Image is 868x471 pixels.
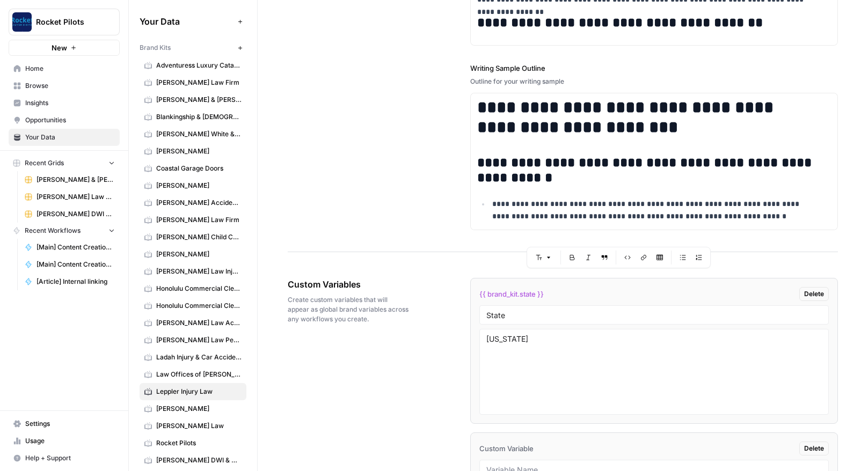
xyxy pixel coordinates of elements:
span: [PERSON_NAME] DWI & Criminal Defense Lawyers [156,455,242,465]
a: Law Offices of [PERSON_NAME] [140,366,246,383]
span: [PERSON_NAME] Law Firm [156,78,242,87]
a: Your Data [9,129,120,146]
span: Recent Grids [25,158,64,168]
span: [PERSON_NAME] [156,181,242,190]
a: [PERSON_NAME] DWI & Criminal Defense Lawyers [140,452,246,469]
span: [PERSON_NAME] DWI & Criminal Defense Lawyers [37,209,115,219]
span: Opportunities [25,115,115,125]
a: [Article] Internal linking [20,273,120,290]
span: [PERSON_NAME] Law Accident Attorneys [156,318,242,328]
a: [Main] Content Creation Article [20,239,120,256]
a: [PERSON_NAME] Child Custody & Divorce Attorneys [140,229,246,246]
span: Help + Support [25,453,115,463]
span: [PERSON_NAME] Accident Attorneys [156,198,242,208]
span: [PERSON_NAME] [156,249,242,259]
span: Settings [25,419,115,429]
span: Home [25,64,115,73]
span: [PERSON_NAME] Law Personal Injury & Car Accident Lawyers [37,192,115,202]
span: Create custom variables that will appear as global brand variables across any workflows you create. [288,295,410,324]
span: Custom Variable [479,443,534,454]
button: Recent Grids [9,155,120,171]
a: Leppler Injury Law [140,383,246,400]
span: Recent Workflows [25,226,81,235]
span: Rocket Pilots [156,438,242,448]
a: [PERSON_NAME] [140,400,246,417]
span: [PERSON_NAME] Law Firm [156,215,242,225]
a: [PERSON_NAME] [140,246,246,263]
a: [PERSON_NAME] [140,177,246,194]
a: Ladah Injury & Car Accident Lawyers [GEOGRAPHIC_DATA] [140,349,246,366]
span: [Main] Content Creation Article [37,242,115,252]
span: [PERSON_NAME] [156,146,242,156]
span: Delete [804,444,824,453]
input: Variable Name [486,310,822,320]
span: Delete [804,289,824,299]
span: Your Data [140,15,234,28]
span: Insights [25,98,115,108]
a: Browse [9,77,120,94]
span: Honolulu Commercial Cleaning [156,284,242,293]
span: Adventuress Luxury Catamaran [156,61,242,70]
span: Custom Variables [288,278,410,291]
textarea: [US_STATE] [486,334,822,410]
a: Adventuress Luxury Catamaran [140,57,246,74]
a: [PERSON_NAME] Law Accident Attorneys [140,314,246,332]
a: [Main] Content Creation Brief [20,256,120,273]
span: Honolulu Commercial Cleaning [156,301,242,311]
a: Home [9,60,120,77]
a: [PERSON_NAME] White & [PERSON_NAME] [140,126,246,143]
span: [Article] Internal linking [37,277,115,286]
a: [PERSON_NAME] Law Injury & Car Accident Lawyers [140,263,246,280]
span: [PERSON_NAME] Law Injury & Car Accident Lawyers [156,267,242,276]
a: Opportunities [9,112,120,129]
span: [PERSON_NAME] & [PERSON_NAME] [US_STATE] Car Accident Lawyers [37,175,115,185]
a: [PERSON_NAME] Law Personal Injury & Car Accident Lawyers [20,188,120,205]
a: [PERSON_NAME] & [PERSON_NAME] [US_STATE] Car Accident Lawyers [140,91,246,108]
a: [PERSON_NAME] DWI & Criminal Defense Lawyers [20,205,120,223]
button: Help + Support [9,450,120,467]
span: New [52,42,67,53]
button: Recent Workflows [9,223,120,239]
span: [PERSON_NAME] [156,404,242,414]
a: [PERSON_NAME] Law Firm [140,211,246,229]
a: [PERSON_NAME] & [PERSON_NAME] [US_STATE] Car Accident Lawyers [20,171,120,188]
span: Law Offices of [PERSON_NAME] [156,370,242,379]
a: [PERSON_NAME] Law Personal Injury & Car Accident Lawyer [140,332,246,349]
span: Blankingship & [DEMOGRAPHIC_DATA] [156,112,242,122]
button: Delete [799,287,829,301]
span: Leppler Injury Law [156,387,242,396]
button: Delete [799,441,829,455]
span: Rocket Pilots [36,17,101,27]
a: [PERSON_NAME] Law Firm [140,74,246,91]
img: Rocket Pilots Logo [12,12,32,32]
span: Your Data [25,133,115,142]
div: Outline for your writing sample [470,77,838,86]
label: Writing Sample Outline [470,63,838,73]
span: [PERSON_NAME] & [PERSON_NAME] [US_STATE] Car Accident Lawyers [156,95,242,105]
a: Rocket Pilots [140,435,246,452]
a: Coastal Garage Doors [140,160,246,177]
span: [PERSON_NAME] White & [PERSON_NAME] [156,129,242,139]
span: {{ brand_kit.state }} [479,289,544,299]
a: Honolulu Commercial Cleaning [140,297,246,314]
span: Browse [25,81,115,91]
a: Honolulu Commercial Cleaning [140,280,246,297]
span: [PERSON_NAME] Law Personal Injury & Car Accident Lawyer [156,335,242,345]
button: Workspace: Rocket Pilots [9,9,120,35]
button: New [9,40,120,56]
a: Blankingship & [DEMOGRAPHIC_DATA] [140,108,246,126]
span: [PERSON_NAME] Law [156,421,242,431]
a: [PERSON_NAME] [140,143,246,160]
a: [PERSON_NAME] Accident Attorneys [140,194,246,211]
a: Usage [9,432,120,450]
span: [Main] Content Creation Brief [37,260,115,269]
span: Brand Kits [140,43,171,53]
span: Usage [25,436,115,446]
span: Coastal Garage Doors [156,164,242,173]
a: [PERSON_NAME] Law [140,417,246,435]
span: Ladah Injury & Car Accident Lawyers [GEOGRAPHIC_DATA] [156,352,242,362]
a: Insights [9,94,120,112]
a: Settings [9,415,120,432]
span: [PERSON_NAME] Child Custody & Divorce Attorneys [156,232,242,242]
